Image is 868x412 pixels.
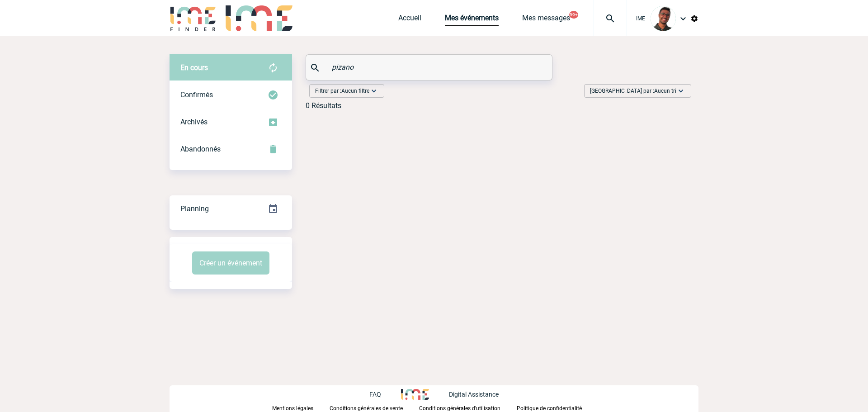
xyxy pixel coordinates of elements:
img: IME-Finder [170,5,217,31]
p: Mentions légales [272,405,313,412]
span: Aucun tri [654,88,676,94]
input: Rechercher un événement par son nom [330,61,531,74]
span: [GEOGRAPHIC_DATA] par : [590,86,676,95]
a: Mes messages [522,14,570,26]
button: 99+ [569,11,578,19]
img: 124970-0.jpg [651,6,676,31]
a: Conditions générales de vente [330,403,419,412]
span: Confirmés [180,90,213,99]
div: Retrouvez ici tous vos événements organisés par date et état d'avancement [170,195,292,223]
a: Politique de confidentialité [517,403,596,412]
p: Conditions générales d'utilisation [419,405,500,412]
div: Retrouvez ici tous vos évènements avant confirmation [170,54,292,81]
span: Planning [180,204,209,213]
span: En cours [180,63,208,72]
img: http://www.idealmeetingsevents.fr/ [401,389,429,400]
button: Créer un événement [192,251,269,275]
a: FAQ [369,389,401,398]
span: Archivés [180,118,208,126]
a: Planning [170,195,292,222]
div: Retrouvez ici tous vos événements annulés [170,136,292,163]
img: baseline_expand_more_white_24dp-b.png [676,86,685,95]
a: Mentions légales [272,403,330,412]
span: Filtrer par : [315,86,369,95]
div: 0 Résultats [306,101,341,110]
p: Politique de confidentialité [517,405,582,412]
a: Accueil [398,14,421,26]
p: FAQ [369,391,381,398]
span: Abandonnés [180,145,221,153]
div: Retrouvez ici tous les événements que vous avez décidé d'archiver [170,109,292,136]
a: Mes événements [445,14,499,26]
a: Conditions générales d'utilisation [419,403,517,412]
img: baseline_expand_more_white_24dp-b.png [369,86,378,95]
p: Conditions générales de vente [330,405,403,412]
span: IME [636,15,645,22]
p: Digital Assistance [449,391,499,398]
span: Aucun filtre [341,88,369,94]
